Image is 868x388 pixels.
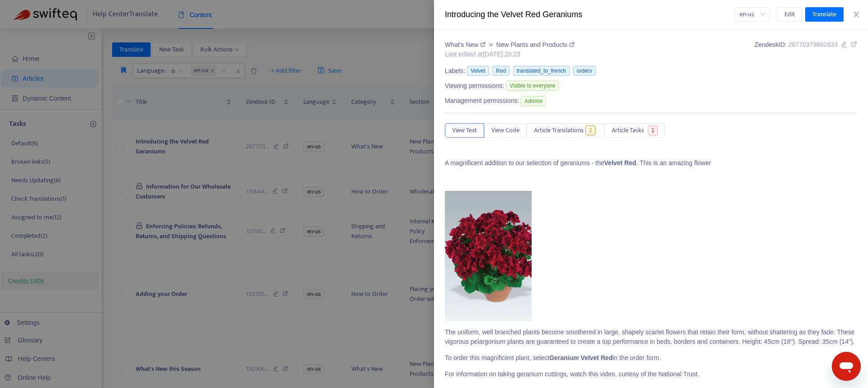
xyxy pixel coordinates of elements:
[445,81,504,91] span: Viewing permissions:
[445,9,734,21] div: Introducing the Velvet Red Geraniums
[445,66,465,76] span: Labels:
[604,123,665,138] button: Article Tasks1
[445,96,519,106] span: Management permissions:
[521,96,546,106] span: Admins
[445,158,857,168] p: A magnificent addition to our selection of geraniums - the . This is an amazing flower
[445,328,857,346] p: The uniform, well branched plants become smothered in large, shapely scarlet flowers that retain ...
[527,123,604,138] button: Article Translations2
[648,125,658,135] span: 1
[612,125,644,135] span: Article Tasks
[496,41,575,48] a: New Plants and Products
[585,125,596,135] span: 2
[484,123,527,138] button: View Code
[445,123,484,138] button: View Text
[777,7,802,22] button: Edit
[506,81,559,91] span: Visible to everyone
[445,41,487,48] a: What's New
[549,354,613,361] strong: Geranium Velvet Red
[491,125,519,135] span: View Code
[452,125,477,135] span: View Text
[445,40,575,50] div: >
[850,10,863,19] button: Close
[784,9,795,19] span: Edit
[467,66,489,76] span: Velvet
[445,353,857,363] p: To order this magnificent plant, select in the order form.
[740,8,765,21] span: en-us
[445,370,857,379] p: For information on taking geranium cuttings, watch this video, curtesy of the National Trust.
[788,41,838,48] span: 26770379682833
[492,66,509,76] span: Red
[853,11,860,18] span: close
[755,40,857,59] div: Zendesk ID:
[445,191,532,321] img: Red flowering plant in a terracotta pot.
[534,125,584,135] span: Article Translations
[812,9,836,19] span: Translate
[832,352,861,381] iframe: Button to launch messaging window
[573,66,596,76] span: orders
[604,159,637,166] strong: Velvet Red
[805,7,844,22] button: Translate
[445,50,575,59] div: Last edited at [DATE] 20:23
[513,66,570,76] span: translated_to_french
